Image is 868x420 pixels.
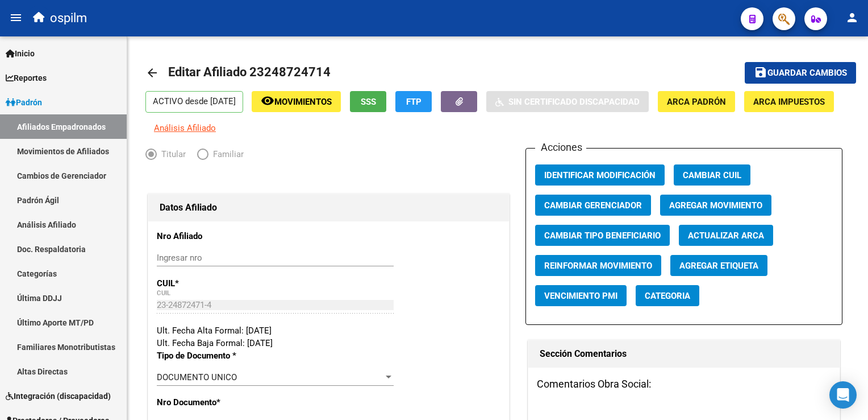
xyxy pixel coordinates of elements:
[145,91,243,113] p: ACTIVO desde [DATE]
[658,91,735,112] button: ARCA Padrón
[544,170,656,180] span: Identificar Modificación
[745,62,856,83] button: Guardar cambios
[845,11,859,24] mat-icon: person
[544,261,652,271] span: Reinformar Movimiento
[537,376,831,392] h3: Comentarios Obra Social:
[660,195,771,216] button: Agregar Movimiento
[535,195,651,216] button: Cambiar Gerenciador
[157,277,260,290] p: CUIL
[544,200,642,211] span: Cambiar Gerenciador
[535,225,670,246] button: Cambiar Tipo Beneficiario
[767,68,847,79] span: Guardar cambios
[6,390,111,402] span: Integración (discapacidad)
[636,285,699,306] button: Categoria
[145,151,255,162] mat-radio-group: Elija una opción
[274,97,332,107] span: Movimientos
[208,148,244,160] span: Familiar
[535,285,627,306] button: Vencimiento PMI
[645,291,690,301] span: Categoria
[9,11,23,24] mat-icon: menu
[168,65,331,79] span: Editar Afiliado 23248724714
[157,324,500,337] div: Ult. Fecha Alta Formal: [DATE]
[674,164,750,186] button: Cambiar CUIL
[744,91,834,112] button: ARCA Impuestos
[154,123,216,133] span: Análisis Afiliado
[50,6,87,31] span: ospilm
[508,97,640,107] span: Sin Certificado Discapacidad
[350,91,386,112] button: SSS
[667,97,726,107] span: ARCA Padrón
[406,97,422,107] span: FTP
[486,91,649,112] button: Sin Certificado Discapacidad
[754,65,767,79] mat-icon: save
[261,94,274,108] mat-icon: remove_red_eye
[157,148,186,160] span: Titular
[157,372,237,382] span: DOCUMENTO UNICO
[160,199,498,217] h1: Datos Afiliado
[670,255,767,276] button: Agregar Etiqueta
[544,291,617,301] span: Vencimiento PMI
[679,225,773,246] button: Actualizar ARCA
[157,396,260,409] p: Nro Documento
[753,97,825,107] span: ARCA Impuestos
[669,200,762,211] span: Agregar Movimiento
[829,381,857,409] div: Open Intercom Messenger
[6,47,35,60] span: Inicio
[540,345,828,363] h1: Sección Comentarios
[145,66,159,80] mat-icon: arrow_back
[157,230,260,242] p: Nro Afiliado
[535,164,665,186] button: Identificar Modificación
[688,230,764,241] span: Actualizar ARCA
[535,139,586,155] h3: Acciones
[157,349,260,362] p: Tipo de Documento *
[6,72,47,84] span: Reportes
[395,91,432,112] button: FTP
[544,230,661,241] span: Cambiar Tipo Beneficiario
[6,96,42,109] span: Padrón
[157,337,500,349] div: Ult. Fecha Baja Formal: [DATE]
[252,91,341,112] button: Movimientos
[535,255,661,276] button: Reinformar Movimiento
[679,261,758,271] span: Agregar Etiqueta
[361,97,376,107] span: SSS
[683,170,741,180] span: Cambiar CUIL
